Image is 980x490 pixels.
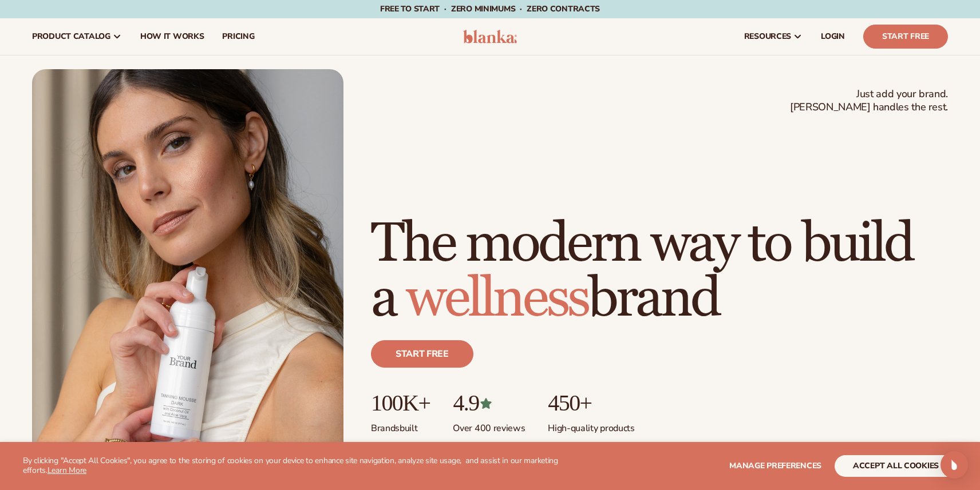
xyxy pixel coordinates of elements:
[371,391,430,416] p: 100K+
[453,391,525,416] p: 4.9
[222,32,254,41] span: pricing
[744,32,791,41] span: resources
[131,18,214,55] a: How It Works
[140,32,204,41] span: How It Works
[371,217,948,326] h1: The modern way to build a brand
[32,69,343,461] img: Female holding tanning mousse.
[213,18,263,55] a: pricing
[380,3,600,14] span: Free to start · ZERO minimums · ZERO contracts
[23,456,578,476] p: By clicking "Accept All Cookies", you agree to the storing of cookies on your device to enhance s...
[32,32,110,41] span: product catalog
[548,391,634,416] p: 450+
[23,18,131,55] a: product catalog
[463,30,517,43] img: logo
[863,25,948,49] a: Start Free
[790,87,948,114] span: Just add your brand. [PERSON_NAME] handles the rest.
[821,32,845,41] span: LOGIN
[729,455,821,477] button: Manage preferences
[48,465,86,476] a: Learn More
[453,416,525,435] p: Over 400 reviews
[548,416,634,435] p: High-quality products
[406,265,588,332] span: wellness
[835,455,957,477] button: accept all cookies
[941,451,968,479] div: Open Intercom Messenger
[371,340,473,368] a: Start free
[371,416,430,435] p: Brands built
[812,18,854,55] a: LOGIN
[729,460,821,471] span: Manage preferences
[735,18,812,55] a: resources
